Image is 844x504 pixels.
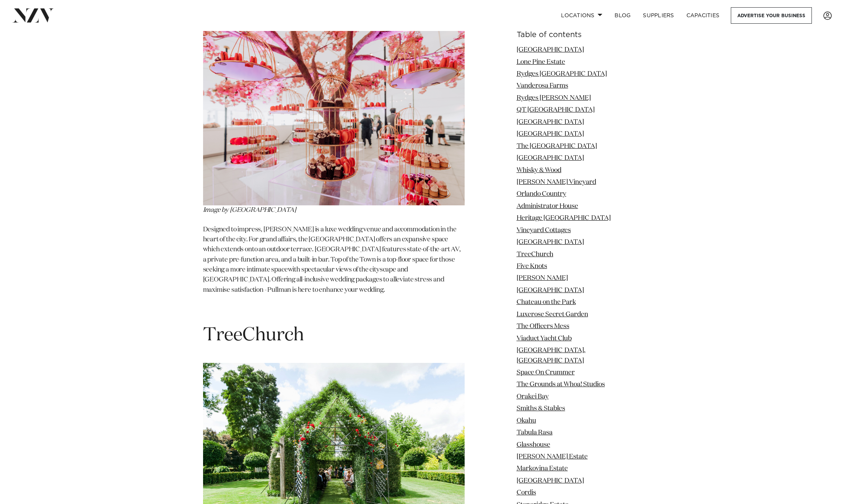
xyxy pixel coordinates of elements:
a: [GEOGRAPHIC_DATA] [517,478,584,484]
a: [GEOGRAPHIC_DATA] [517,131,584,137]
a: Whisky & Wood [517,167,561,173]
a: [PERSON_NAME] [517,275,568,281]
a: Administrator House [517,203,578,210]
a: Space On Crummer [517,369,575,376]
a: Glasshouse [517,441,550,448]
a: The Officers Mess [517,323,569,330]
a: [GEOGRAPHIC_DATA] [517,119,584,125]
a: Cordis [517,489,536,496]
a: The Grounds at Whoa! Studios [517,381,605,388]
img: nzv-logo.png [12,8,54,22]
a: Heritage [GEOGRAPHIC_DATA] [517,215,611,221]
span: Image by [GEOGRAPHIC_DATA] [203,207,296,213]
a: [PERSON_NAME] Vineyard [517,179,596,185]
a: [GEOGRAPHIC_DATA], [GEOGRAPHIC_DATA] [517,347,585,364]
a: Luxerose Secret Garden [517,311,588,318]
p: Designed to impress, [PERSON_NAME] is a luxe wedding venue and accommodation in the heart of the ... [203,225,465,295]
a: Rydges [GEOGRAPHIC_DATA] [517,71,607,77]
a: [GEOGRAPHIC_DATA] [517,155,584,161]
a: Vineyard Cottages [517,227,571,234]
a: Okahu [517,418,536,424]
a: Orlando Country [517,191,566,197]
a: Tabula Rasa [517,429,553,436]
a: Chateau on the Park [517,299,576,306]
a: Five Knots [517,263,547,270]
h6: Table of contents [517,31,641,39]
a: Viaduct Yacht Club [517,335,572,342]
a: Lone Pine Estate [517,59,565,65]
a: SUPPLIERS [637,7,680,24]
a: [GEOGRAPHIC_DATA] [517,287,584,294]
a: Vanderosa Farms [517,83,568,89]
a: [PERSON_NAME] Estate [517,454,588,460]
a: QT [GEOGRAPHIC_DATA] [517,107,595,113]
a: The [GEOGRAPHIC_DATA] [517,143,597,150]
a: BLOG [608,7,637,24]
span: with spectacular views of the cityscape and [GEOGRAPHIC_DATA]. Offering all-inclusive wedding pac... [203,267,446,293]
a: Locations [555,7,608,24]
a: Smiths & Stables [517,405,565,412]
a: Rydges [PERSON_NAME] [517,95,591,101]
span: TreeChurch [203,326,304,345]
a: Orakei Bay [517,393,549,400]
a: Advertise your business [731,7,812,24]
a: Capacities [680,7,726,24]
a: [GEOGRAPHIC_DATA] [517,47,584,53]
a: TreeChurch [517,251,553,257]
a: Markovina Estate [517,465,568,472]
a: [GEOGRAPHIC_DATA] [517,239,584,245]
